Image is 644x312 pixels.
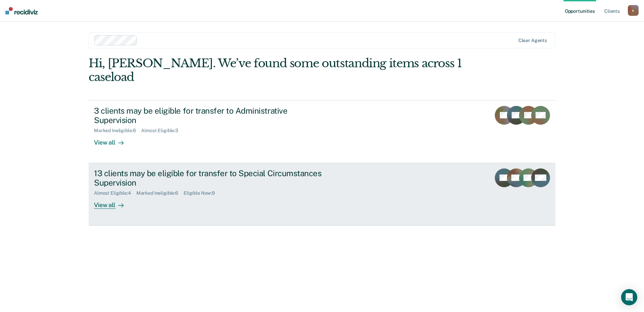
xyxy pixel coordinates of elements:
div: Marked Ineligible : 6 [136,190,184,196]
div: Eligible Now : 9 [184,190,220,196]
div: Hi, [PERSON_NAME]. We’ve found some outstanding items across 1 caseload [89,56,462,84]
div: 3 clients may be eligible for transfer to Administrative Supervision [94,106,330,125]
a: 3 clients may be eligible for transfer to Administrative SupervisionMarked Ineligible:6Almost Eli... [89,100,555,163]
button: k [628,5,639,16]
a: 13 clients may be eligible for transfer to Special Circumstances SupervisionAlmost Eligible:4Mark... [89,163,555,226]
div: View all [94,133,132,147]
div: Open Intercom Messenger [621,289,637,305]
div: View all [94,196,132,209]
div: Clear agents [518,38,547,43]
div: Marked Ineligible : 6 [94,128,141,133]
div: Almost Eligible : 3 [141,128,184,133]
div: 13 clients may be eligible for transfer to Special Circumstances Supervision [94,168,330,188]
img: Recidiviz [5,7,38,14]
div: Almost Eligible : 4 [94,190,136,196]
